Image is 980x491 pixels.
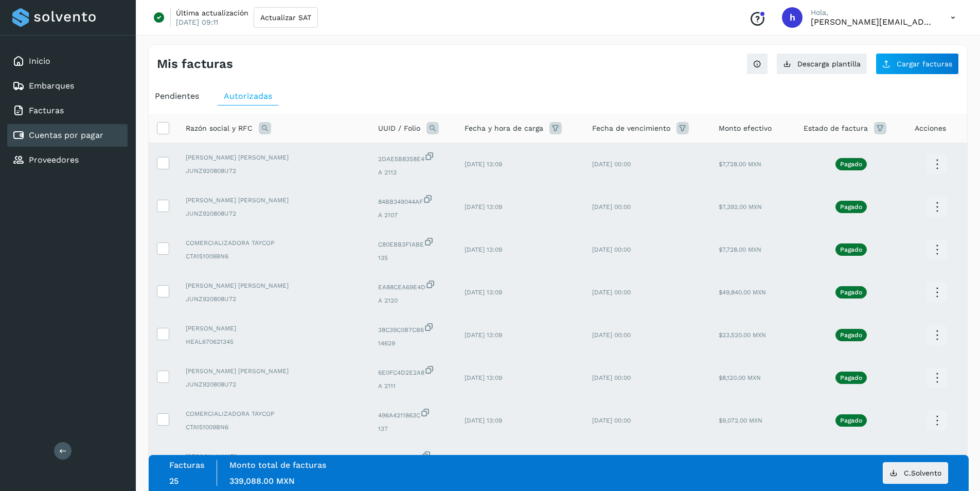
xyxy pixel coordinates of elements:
span: 137 [378,424,448,433]
span: CTA151009BN6 [186,252,362,261]
span: [DATE] 13:09 [465,161,502,168]
span: 25 [169,476,179,486]
span: 6E0FC4D2E2A8 [378,365,448,377]
span: JUNZ920808U72 [186,380,362,389]
span: C80EBB3F1ABE [378,237,448,249]
span: [PERSON_NAME] [PERSON_NAME] [186,153,362,162]
span: JUNZ920808U72 [186,294,362,304]
span: $8,120.00 MXN [719,374,761,381]
span: $7,392.00 MXN [719,203,762,211]
p: Pagado [840,331,862,339]
a: Inicio [29,56,50,66]
span: [PERSON_NAME] [PERSON_NAME] [186,366,362,376]
span: [DATE] 00:00 [592,161,631,168]
p: Pagado [840,417,862,424]
label: Facturas [169,460,204,470]
span: Razón social y RFC [186,123,253,134]
a: Proveedores [29,155,79,165]
span: JUNZ920808U72 [186,209,362,218]
span: Acciones [915,123,946,134]
div: Cuentas por pagar [7,124,128,147]
span: CTA151009BN6 [186,423,362,432]
span: HEAL670621345 [186,337,362,346]
p: Hola, [811,8,934,17]
span: [PERSON_NAME] [186,452,362,461]
span: UUID / Folio [378,123,420,134]
div: Embarques [7,75,128,97]
span: [DATE] 00:00 [592,417,631,424]
span: $9,072.00 MXN [719,417,762,424]
span: [DATE] 00:00 [592,203,631,211]
span: 66F46A06410B [378,450,448,463]
a: Cuentas por pagar [29,130,103,140]
span: Autorizadas [224,91,272,101]
span: A 2107 [378,211,448,220]
p: Pagado [840,289,862,296]
span: [PERSON_NAME] [PERSON_NAME] [186,196,362,205]
p: Pagado [840,203,862,211]
span: Cargar facturas [897,60,952,67]
span: EA88CEA69E4D [378,279,448,292]
span: COMERCIALIZADORA TAYCOP [186,238,362,248]
span: A 2113 [378,168,448,177]
span: [DATE] 00:00 [592,289,631,296]
div: Facturas [7,99,128,122]
p: Última actualización [176,8,248,17]
span: [DATE] 13:09 [465,246,502,253]
span: [DATE] 00:00 [592,331,631,339]
span: [PERSON_NAME] [186,324,362,333]
p: Pagado [840,161,862,168]
p: Pagado [840,374,862,381]
div: Inicio [7,50,128,73]
span: JUNZ920808U72 [186,166,362,176]
span: Estado de factura [804,123,868,134]
span: Actualizar SAT [260,14,311,21]
span: [DATE] 13:09 [465,331,502,339]
span: A 2120 [378,296,448,305]
span: 135 [378,253,448,262]
span: $7,728.00 MXN [719,246,761,253]
span: [DATE] 00:00 [592,374,631,381]
a: Facturas [29,106,64,115]
button: Descarga plantilla [776,53,867,75]
button: Actualizar SAT [254,7,318,28]
span: Fecha y hora de carga [465,123,543,134]
span: $7,728.00 MXN [719,161,761,168]
span: COMERCIALIZADORA TAYCOP [186,409,362,418]
p: [DATE] 09:11 [176,17,218,27]
span: [DATE] 13:09 [465,374,502,381]
span: [DATE] 13:09 [465,417,502,424]
span: Descarga plantilla [797,60,861,67]
span: $49,840.00 MXN [719,289,766,296]
span: Pendientes [155,91,199,101]
span: 2DAE5B8358E4 [378,151,448,164]
span: Fecha de vencimiento [592,123,670,134]
button: Cargar facturas [876,53,959,75]
span: 84BB349044AF [378,194,448,206]
span: C.Solvento [904,469,941,477]
span: 14629 [378,339,448,348]
span: 496A4211863C [378,408,448,420]
a: Embarques [29,81,74,91]
span: 38C39C0B7CB6 [378,322,448,335]
span: [DATE] 13:09 [465,289,502,296]
span: $23,520.00 MXN [719,331,766,339]
span: [PERSON_NAME] [PERSON_NAME] [186,281,362,290]
button: C.Solvento [883,462,948,484]
span: 339,088.00 MXN [229,476,295,486]
p: horacio@etv1.com.mx [811,17,934,27]
span: [DATE] 13:09 [465,203,502,211]
div: Proveedores [7,149,128,171]
label: Monto total de facturas [229,460,326,470]
span: A 2111 [378,381,448,391]
span: Monto efectivo [719,123,772,134]
span: [DATE] 00:00 [592,246,631,253]
h4: Mis facturas [157,57,233,72]
p: Pagado [840,246,862,253]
